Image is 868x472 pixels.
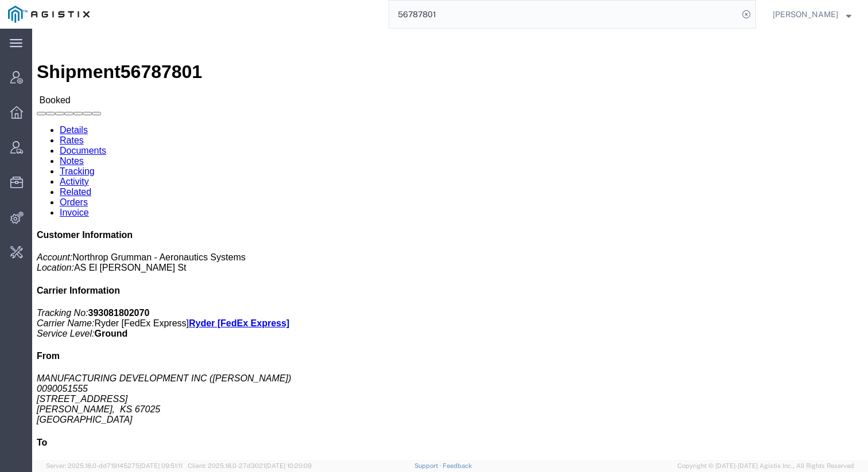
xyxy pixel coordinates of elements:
[772,7,852,21] button: [PERSON_NAME]
[46,462,183,469] span: Server: 2025.18.0-dd719145275
[188,462,312,469] span: Client: 2025.18.0-27d3021
[139,462,183,469] span: [DATE] 09:51:11
[389,1,738,28] input: Search for shipment number, reference number
[443,462,472,469] a: Feedback
[414,462,443,469] a: Support
[773,8,838,21] span: Daria Moshkova
[677,461,854,471] span: Copyright © [DATE]-[DATE] Agistix Inc., All Rights Reserved
[265,462,312,469] span: [DATE] 10:20:09
[32,29,868,460] iframe: FS Legacy Container
[8,6,90,23] img: logo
